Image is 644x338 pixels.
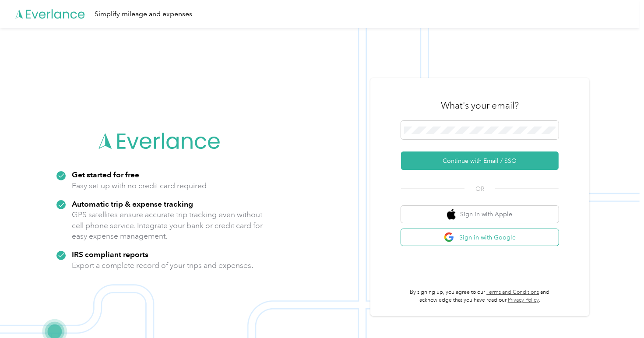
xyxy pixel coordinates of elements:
strong: IRS compliant reports [72,250,148,259]
p: GPS satellites ensure accurate trip tracking even without cell phone service. Integrate your bank... [72,209,263,242]
p: By signing up, you agree to our and acknowledge that you have read our . [401,289,559,304]
img: apple logo [447,209,456,220]
img: google logo [444,232,455,243]
p: Easy set up with no credit card required [72,180,207,191]
a: Terms and Conditions [486,289,539,296]
a: Privacy Policy [508,297,539,303]
p: Export a complete record of your trips and expenses. [72,260,253,271]
button: Continue with Email / SSO [401,151,559,170]
h3: What's your email? [441,99,519,112]
strong: Automatic trip & expense tracking [72,199,193,208]
button: google logoSign in with Google [401,229,559,246]
span: OR [465,184,495,194]
div: Simplify mileage and expenses [95,9,192,20]
button: apple logoSign in with Apple [401,206,559,223]
strong: Get started for free [72,170,139,179]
